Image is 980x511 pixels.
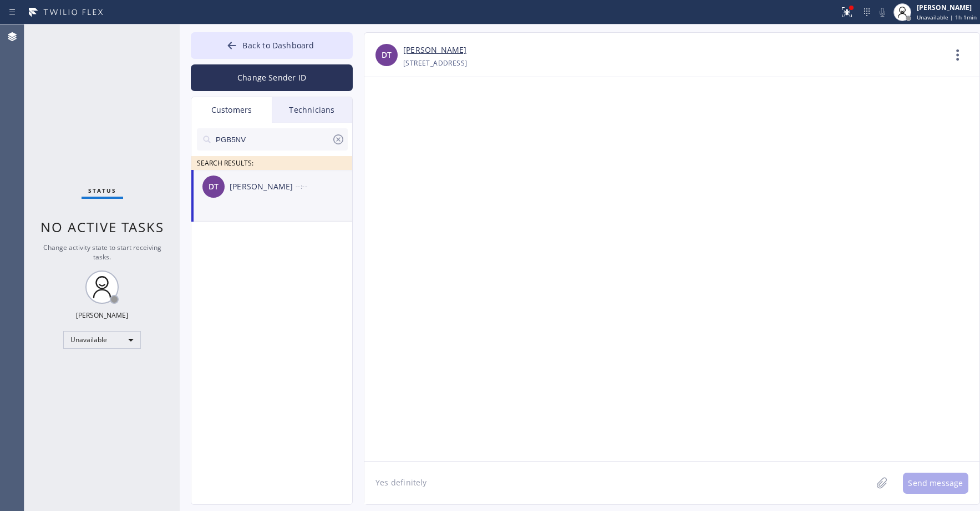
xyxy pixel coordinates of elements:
[403,44,466,57] a: [PERSON_NAME]
[917,3,977,12] div: [PERSON_NAME]
[76,310,128,320] div: [PERSON_NAME]
[191,32,353,59] button: Back to Dashboard
[917,13,977,21] span: Unavailable | 1h 1min
[382,49,392,62] span: DT
[403,57,467,69] div: [STREET_ADDRESS]
[191,97,272,123] div: Customers
[242,40,314,51] span: Back to Dashboard
[209,181,219,193] span: DT
[197,158,253,168] span: SEARCH RESULTS:
[63,331,141,349] div: Unavailable
[296,180,353,193] div: --:--
[191,64,353,91] button: Change Sender ID
[40,218,164,236] span: No active tasks
[903,473,968,494] button: Send message
[875,4,890,20] button: Mute
[230,181,296,193] div: [PERSON_NAME]
[272,97,352,123] div: Technicians
[215,128,332,151] input: Search
[88,187,116,194] span: Status
[43,243,161,262] span: Change activity state to start receiving tasks.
